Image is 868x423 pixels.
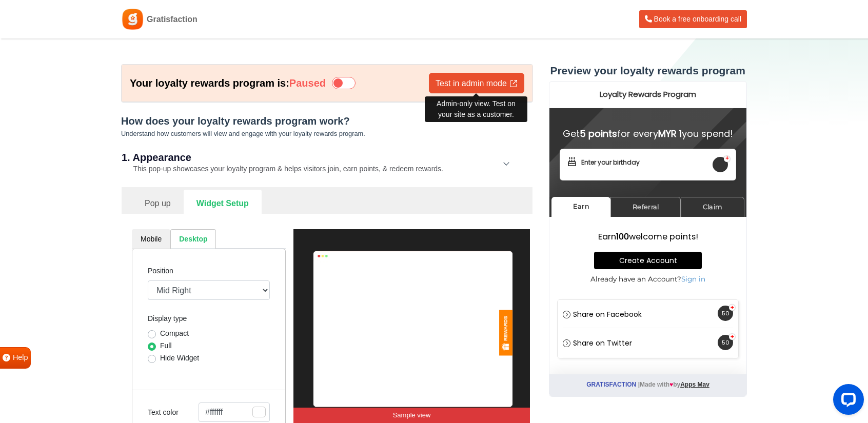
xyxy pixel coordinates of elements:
[148,313,187,324] label: Display type
[37,300,87,307] a: Gratisfaction
[121,8,198,31] a: Gratisfaction
[1,293,198,314] p: Made with by
[121,8,144,31] img: Gratisfaction
[122,152,502,163] h2: 1. Appearance
[130,77,326,89] h6: Your loyalty rewards program is:
[503,316,509,341] div: REWARDS
[13,352,28,364] span: Help
[121,300,124,307] i: ♥
[122,165,443,173] small: This pop-up showcases your loyalty program & helps visitors join, earn points, & redeem rewards.
[160,353,199,364] label: Hide Widget
[160,328,189,339] label: Compact
[501,343,509,351] img: 01-widget-icon.png
[429,73,524,93] a: Test in admin mode
[11,48,187,58] h4: Get for every you spend!
[184,190,262,215] a: Widget Setup
[89,300,91,307] span: |
[147,13,198,26] span: Gratisfaction
[654,15,741,23] span: Book a free onboarding call
[18,193,180,203] p: Already have an Account?
[45,171,153,188] a: Create Account
[132,229,170,249] a: Mobile
[131,300,161,307] a: Apps Mav
[31,46,68,59] strong: 5 points
[293,408,530,423] p: Sample view
[170,229,216,249] a: Desktop
[67,150,80,162] strong: 100
[148,407,199,418] label: Text color
[293,229,530,423] img: widget_preview_desktop.79b2d859.webp
[109,46,133,59] strong: MYR 1
[549,64,747,77] h3: Preview your loyalty rewards program
[132,116,195,136] a: Claim
[132,190,184,215] a: Pop up
[6,9,192,18] h2: Loyalty Rewards Program
[825,380,868,423] iframe: LiveChat chat widget
[121,130,365,137] small: Understand how customers will view and engage with your loyalty rewards program.
[121,115,533,127] h5: How does your loyalty rewards program work?
[132,194,156,202] a: Sign in
[148,266,173,276] label: Position
[289,77,326,89] strong: Paused
[62,116,132,136] a: Referral
[639,10,747,28] a: Book a free onboarding call
[160,340,172,351] label: Full
[18,151,180,160] h3: Earn welcome points!
[3,116,62,135] a: Earn
[425,96,527,122] div: Admin-only view. Test on your site as a customer.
